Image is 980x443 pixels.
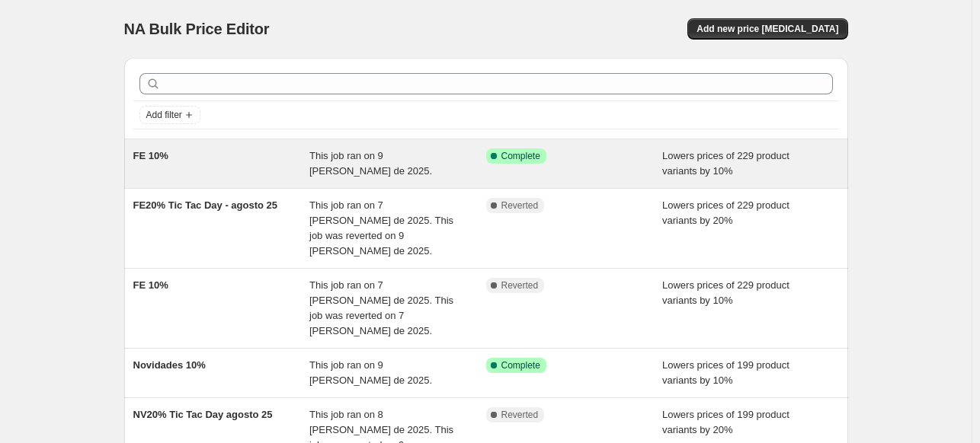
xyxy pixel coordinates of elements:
span: This job ran on 9 [PERSON_NAME] de 2025. [309,359,432,386]
span: NA Bulk Price Editor [124,21,270,37]
span: Reverted [501,279,539,292]
span: Add new price [MEDICAL_DATA] [697,23,838,35]
span: Novidades 10% [133,359,206,371]
span: Lowers prices of 199 product variants by 10% [662,359,789,386]
span: This job ran on 7 [PERSON_NAME] de 2025. This job was reverted on 7 [PERSON_NAME] de 2025. [309,279,453,336]
span: Reverted [501,409,539,421]
span: Add filter [146,109,182,121]
button: Add filter [139,106,200,124]
span: NV20% Tic Tac Day agosto 25 [133,409,273,420]
span: Lowers prices of 229 product variants by 20% [662,199,789,226]
span: Complete [501,359,540,371]
span: This job ran on 9 [PERSON_NAME] de 2025. [309,150,432,177]
span: FE 10% [133,150,168,161]
span: This job ran on 7 [PERSON_NAME] de 2025. This job was reverted on 9 [PERSON_NAME] de 2025. [309,199,453,257]
span: Complete [501,150,540,162]
span: FE 10% [133,279,168,291]
span: FE20% Tic Tac Day - agosto 25 [133,199,278,211]
button: Add new price [MEDICAL_DATA] [687,18,847,40]
span: Lowers prices of 229 product variants by 10% [662,279,789,306]
span: Lowers prices of 199 product variants by 20% [662,409,789,435]
span: Lowers prices of 229 product variants by 10% [662,150,789,177]
span: Reverted [501,199,539,212]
